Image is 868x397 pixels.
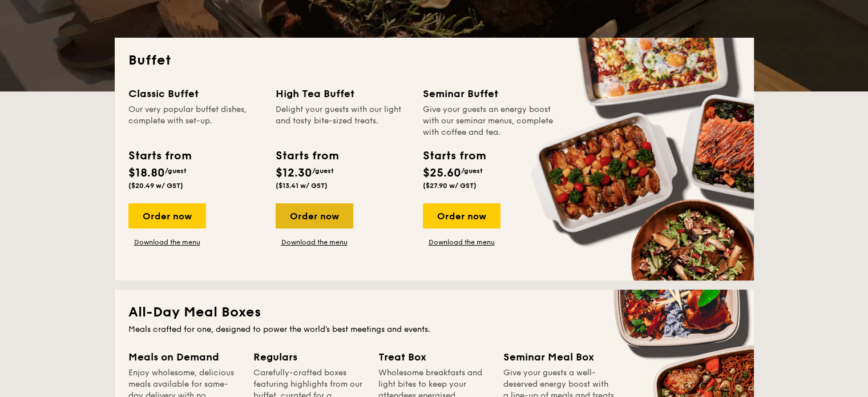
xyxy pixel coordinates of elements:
div: Order now [276,203,353,228]
div: Starts from [128,147,191,165]
div: Seminar Meal Box [503,349,615,365]
div: Meals on Demand [128,349,240,365]
span: /guest [165,167,187,175]
div: Classic Buffet [128,86,262,102]
div: High Tea Buffet [276,86,409,102]
span: $25.60 [423,166,461,180]
a: Download the menu [276,238,353,247]
div: Meals crafted for one, designed to power the world's best meetings and events. [128,324,740,335]
div: Delight your guests with our light and tasty bite-sized treats. [276,104,409,138]
h2: Buffet [128,51,740,70]
div: Our very popular buffet dishes, complete with set-up. [128,104,262,138]
span: ($13.41 w/ GST) [276,182,328,190]
div: Treat Box [378,349,490,365]
span: $18.80 [128,166,165,180]
div: Starts from [423,147,485,165]
span: $12.30 [276,166,312,180]
h2: All-Day Meal Boxes [128,303,740,322]
a: Download the menu [423,238,500,247]
div: Regulars [253,349,365,365]
div: Seminar Buffet [423,86,556,102]
span: ($27.90 w/ GST) [423,182,477,190]
a: Download the menu [128,238,206,247]
div: Give your guests an energy boost with our seminar menus, complete with coffee and tea. [423,104,556,138]
span: /guest [312,167,334,175]
span: ($20.49 w/ GST) [128,182,183,190]
span: /guest [461,167,483,175]
div: Starts from [276,147,338,165]
div: Order now [128,203,206,228]
div: Order now [423,203,500,228]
